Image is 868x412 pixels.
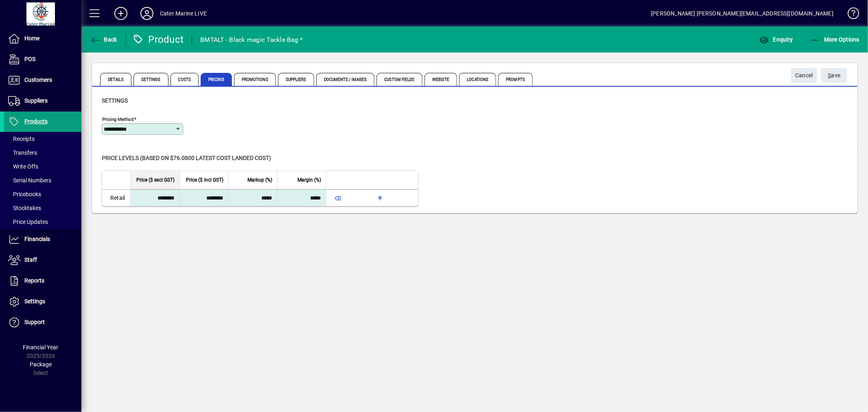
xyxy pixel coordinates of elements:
[134,6,160,21] button: Profile
[136,175,175,184] span: Price ($ excl GST)
[186,175,223,184] span: Price ($ incl GST)
[795,69,813,82] span: Cancel
[4,146,81,160] a: Transfers
[4,215,81,229] a: Price Updates
[316,73,375,86] span: Documents / Images
[24,35,39,42] span: Home
[108,6,134,21] button: Add
[24,319,45,325] span: Support
[297,175,321,184] span: Margin (%)
[102,189,131,206] td: Retail
[201,73,232,86] span: Pricing
[4,70,81,90] a: Customers
[4,201,81,215] a: Stocktakes
[24,97,48,104] span: Suppliers
[23,344,59,351] span: Financial Year
[8,177,51,184] span: Serial Numbers
[810,36,860,43] span: More Options
[200,33,303,46] div: BMTALT - Black magic Tackle Bag *
[4,229,81,250] a: Financials
[4,250,81,270] a: Staff
[133,73,168,86] span: Settings
[808,32,862,47] button: More Options
[24,236,50,242] span: Financials
[171,73,199,86] span: Costs
[4,173,81,187] a: Serial Numbers
[24,256,37,263] span: Staff
[4,187,81,201] a: Pricebooks
[4,91,81,111] a: Suppliers
[757,32,795,47] button: Enquiry
[8,191,41,197] span: Pricebooks
[160,7,207,20] div: Cater Marine LIVE
[4,312,81,333] a: Support
[247,175,272,184] span: Markup (%)
[24,298,45,305] span: Settings
[234,73,276,86] span: Promotions
[8,136,35,142] span: Receipts
[791,68,817,83] button: Cancel
[8,163,38,170] span: Write Offs
[24,277,44,284] span: Reports
[459,73,496,86] span: Locations
[90,36,117,43] span: Back
[88,32,119,47] button: Back
[24,77,52,83] span: Customers
[100,73,131,86] span: Details
[278,73,314,86] span: Suppliers
[651,7,833,20] div: [PERSON_NAME] [PERSON_NAME][EMAIL_ADDRESS][DOMAIN_NAME]
[4,160,81,173] a: Write Offs
[102,116,134,122] mat-label: Pricing method
[821,68,847,83] button: Save
[376,73,422,86] span: Custom Fields
[8,149,37,156] span: Transfers
[8,219,48,225] span: Price Updates
[828,72,831,79] span: S
[828,69,841,82] span: ave
[8,205,41,211] span: Stocktakes
[102,155,271,161] span: Price levels (based on $76.0800 Latest cost landed cost)
[4,291,81,312] a: Settings
[24,118,48,125] span: Products
[30,361,52,368] span: Package
[24,56,35,62] span: POS
[4,132,81,146] a: Receipts
[81,32,126,47] app-page-header-button: Back
[759,36,793,43] span: Enquiry
[498,73,533,86] span: Prompts
[424,73,457,86] span: Website
[102,97,128,104] span: Settings
[4,49,81,70] a: POS
[842,2,858,28] a: Knowledge Base
[132,33,184,46] div: Product
[4,271,81,291] a: Reports
[4,28,81,49] a: Home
